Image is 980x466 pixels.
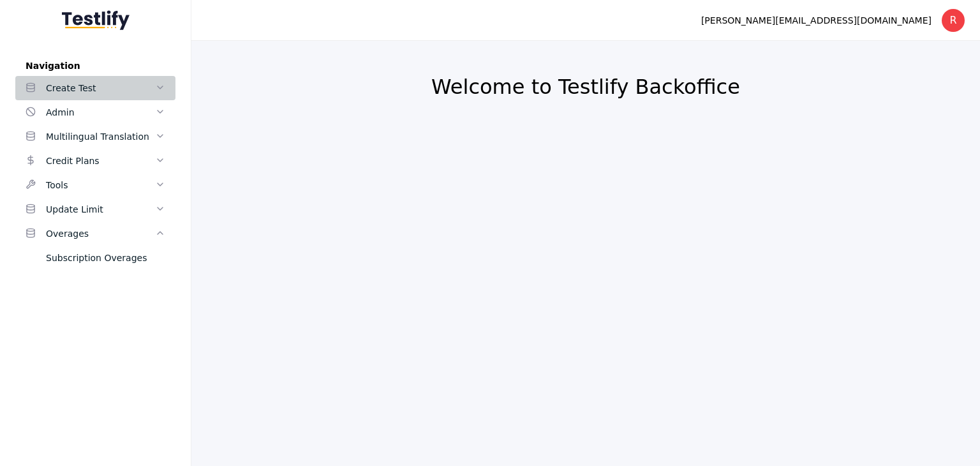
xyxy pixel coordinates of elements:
[46,202,155,217] div: Update Limit
[46,153,155,169] div: Credit Plans
[15,61,175,71] label: Navigation
[701,13,932,28] div: [PERSON_NAME][EMAIL_ADDRESS][DOMAIN_NAME]
[46,177,155,193] div: Tools
[46,226,155,241] div: Overages
[942,9,965,32] div: R
[46,250,165,266] div: Subscription Overages
[46,129,155,144] div: Multilingual Translation
[15,246,175,270] a: Subscription Overages
[222,74,949,100] h2: Welcome to Testlify Backoffice
[62,10,130,30] img: Testlify - Backoffice
[46,80,155,96] div: Create Test
[46,105,155,120] div: Admin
